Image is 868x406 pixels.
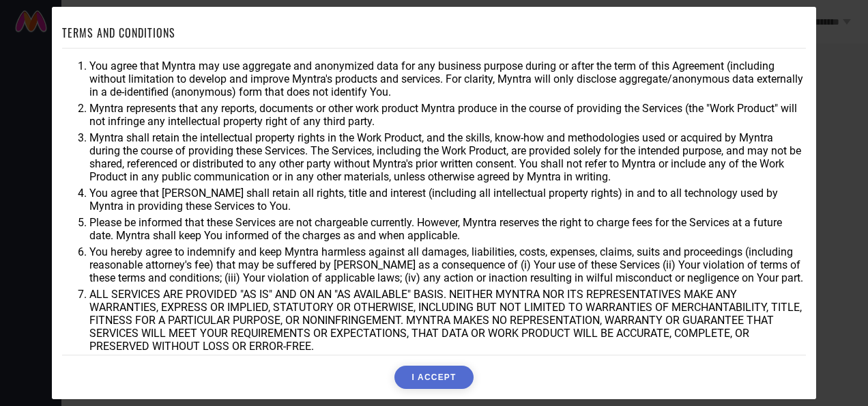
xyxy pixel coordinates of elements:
[89,187,806,213] li: You agree that [PERSON_NAME] shall retain all rights, title and interest (including all intellect...
[89,131,806,183] li: Myntra shall retain the intellectual property rights in the Work Product, and the skills, know-ho...
[89,245,806,284] li: You hereby agree to indemnify and keep Myntra harmless against all damages, liabilities, costs, e...
[62,25,175,41] h1: TERMS AND CONDITIONS
[89,102,806,128] li: Myntra represents that any reports, documents or other work product Myntra produce in the course ...
[89,288,806,353] li: ALL SERVICES ARE PROVIDED "AS IS" AND ON AN "AS AVAILABLE" BASIS. NEITHER MYNTRA NOR ITS REPRESEN...
[89,216,806,242] li: Please be informed that these Services are not chargeable currently. However, Myntra reserves the...
[394,366,473,389] button: I ACCEPT
[89,59,806,98] li: You agree that Myntra may use aggregate and anonymized data for any business purpose during or af...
